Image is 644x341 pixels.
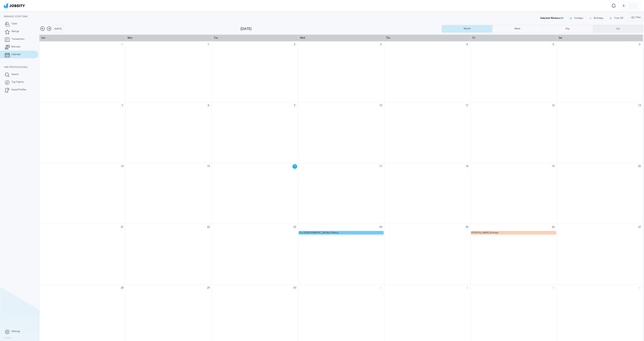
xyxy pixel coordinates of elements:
span: Team [11,22,17,25]
span: 1 [206,42,211,47]
span: 4 [637,286,642,290]
span: Settings [11,330,20,333]
button: Month [442,25,492,33]
span: Search [11,73,19,76]
button: S [619,2,640,10]
span: 18 [465,164,469,169]
span: 19 [551,164,556,169]
div: Month [462,27,472,30]
span: 13 [637,103,642,108]
button: Week [492,25,543,33]
img: ab4bad089aa723f57921c736e9817d99.png [4,3,25,8]
div: Week [513,27,522,30]
span: 5 [551,42,556,47]
span: 21 [120,225,125,230]
div: S [621,3,627,9]
span: 9 [292,103,297,108]
button: List [593,25,643,33]
button: Filter [629,13,643,21]
span: Our [DEMOGRAPHIC_DATA] of Mercy [299,231,339,234]
span: Sun [41,36,45,39]
span: Saved Profiles [11,88,26,91]
span: Fri [472,36,475,39]
span: 12 [551,103,556,108]
span: Calendar [11,53,21,56]
span: Thu [386,36,390,39]
span: Wed [300,36,305,39]
span: Bonuses [11,45,20,48]
span: 22 [206,225,211,230]
span: 1 [379,286,383,290]
label: Version: [5,337,12,339]
span: Ratings [11,30,19,33]
span: 26 [551,225,556,230]
span: 27 [637,225,642,230]
div: List [614,27,622,30]
span: 2 [465,286,469,290]
span: 30 [292,286,297,290]
span: 15 [206,164,211,169]
div: Filter [629,14,643,21]
div: Manage your team [4,15,38,18]
span: 10 [379,103,383,108]
button: [DATE] [52,25,64,33]
span: 3 [379,42,383,47]
div: [DATE] [241,27,442,31]
div: Day [564,27,572,30]
span: 31 [120,42,125,47]
span: Top Talents [11,81,24,83]
span: Sat [559,36,562,39]
span: 14 [120,164,125,169]
span: 6 [637,42,642,47]
span: 8 [206,103,211,108]
span: 2 [292,42,297,47]
span: 29 [206,286,211,290]
span: 25 [465,225,469,230]
div: All [540,17,563,20]
span: 7 [120,103,125,108]
span: 16 [292,164,297,169]
span: Transactions [11,38,24,40]
span: 17 [379,164,383,169]
span: [PERSON_NAME] Birthday [471,231,499,234]
div: [DATE] [53,25,63,33]
div: Selected Workers: [540,17,561,19]
button: Day [542,25,593,33]
span: Tue [214,36,218,39]
span: 28 [120,286,125,290]
span: 24 [379,225,383,230]
div: Hire Professionals [4,66,38,69]
span: 20 [637,164,642,169]
span: 3 [551,286,556,290]
span: 11 [465,103,469,108]
span: 4 [465,42,469,47]
span: 23 [292,225,297,230]
span: Mon [128,36,132,39]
